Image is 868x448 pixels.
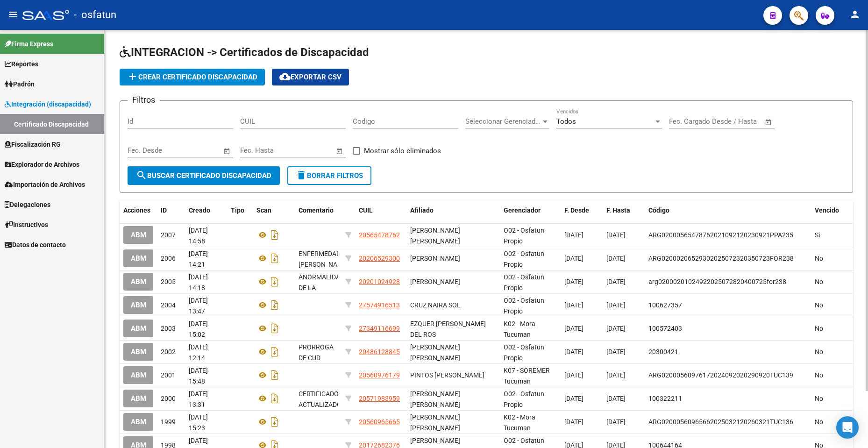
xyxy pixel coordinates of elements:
[120,200,157,220] datatable-header-cell: Acciones
[161,231,176,239] span: 2007
[606,325,626,332] span: [DATE]
[669,117,699,126] input: Start date
[279,146,324,155] input: End date
[5,159,79,170] span: Explorador de Archivos
[5,199,50,210] span: Delegaciones
[5,79,35,89] span: Padrón
[410,227,460,245] span: [PERSON_NAME] [PERSON_NAME]
[131,348,146,356] span: ABM
[561,200,603,220] datatable-header-cell: F. Desde
[504,413,535,432] span: K02 - Mora Tucuman
[708,117,753,126] input: End date
[564,395,583,402] span: [DATE]
[815,301,823,309] span: No
[161,371,176,379] span: 2001
[359,325,400,332] span: 27349116699
[5,139,61,149] span: Fiscalización RG
[410,343,460,362] span: [PERSON_NAME] [PERSON_NAME]
[811,200,853,220] datatable-header-cell: Vencido
[359,301,400,309] span: 27574916513
[161,325,176,332] span: 2003
[815,278,823,285] span: No
[815,371,823,379] span: No
[815,231,820,239] span: Si
[269,251,281,266] i: Descargar documento
[815,395,823,402] span: No
[131,301,146,310] span: ABM
[227,200,253,220] datatable-header-cell: Tipo
[269,391,281,406] i: Descargar documento
[256,206,271,214] span: Scan
[334,146,345,156] button: Open calendar
[128,166,280,185] button: Buscar Certificado Discapacidad
[189,273,208,292] span: [DATE] 14:18
[648,206,669,214] span: Código
[269,321,281,336] i: Descargar documento
[564,325,583,332] span: [DATE]
[123,226,154,243] button: ABM
[606,395,626,402] span: [DATE]
[161,418,176,426] span: 1999
[120,69,265,85] button: Crear Certificado Discapacidad
[120,46,369,59] span: INTEGRACION -> Certificados de Discapacidad
[131,231,146,240] span: ABM
[359,395,400,402] span: 20571983959
[504,320,535,338] span: K02 - Mora Tucuman
[161,301,176,309] span: 2004
[504,227,544,245] span: O02 - Osfatun Propio
[161,278,176,285] span: 2005
[648,301,682,309] span: 100627357
[815,348,823,356] span: No
[296,171,363,180] span: Borrar Filtros
[189,320,208,338] span: [DATE] 15:02
[123,273,154,290] button: ABM
[504,273,544,292] span: O02 - Osfatun Propio
[269,274,281,289] i: Descargar documento
[410,320,486,338] span: EZQUER [PERSON_NAME] DEL ROS
[269,414,281,429] i: Descargar documento
[269,344,281,359] i: Descargar documento
[606,348,626,356] span: [DATE]
[763,117,774,128] button: Open calendar
[131,255,146,263] span: ABM
[253,200,295,220] datatable-header-cell: Scan
[299,273,352,398] span: ANORMALIDADES DE LA MARCHA Y DE LA MOVILIDAD. ESTENOSIS ESPINAL. PRESENCIA DE IMPLANTE ORTOPEDICO...
[123,296,154,313] button: ABM
[815,206,839,214] span: Vencido
[131,325,146,333] span: ABM
[269,298,281,313] i: Descargar documento
[5,179,85,190] span: Importación de Archivos
[299,390,342,408] span: CERTIFICADO ACTUALIZADO
[359,231,400,239] span: 20565478762
[648,371,793,379] span: ARG02000560976172024092020290920TUC139
[5,59,38,69] span: Reportes
[648,325,682,332] span: 100572403
[161,348,176,356] span: 2002
[136,170,147,181] mat-icon: search
[279,71,291,82] mat-icon: cloud_download
[189,343,208,362] span: [DATE] 12:14
[606,278,626,285] span: [DATE]
[603,200,645,220] datatable-header-cell: F. Hasta
[5,99,91,109] span: Integración (discapacidad)
[836,416,859,439] div: Open Intercom Messenger
[410,413,460,432] span: [PERSON_NAME] [PERSON_NAME]
[299,250,352,321] span: ENFERMEDAD DE PARKINSON. ANROMALIDADES DE LA MARCHA Y DE LA MOVILIDAD
[556,117,576,126] span: Todos
[127,73,257,81] span: Crear Certificado Discapacidad
[606,418,626,426] span: [DATE]
[564,371,583,379] span: [DATE]
[189,390,208,408] span: [DATE] 13:31
[410,206,434,214] span: Afiliado
[410,390,460,408] span: [PERSON_NAME] [PERSON_NAME]
[299,206,334,214] span: Comentario
[359,206,373,214] span: CUIL
[240,146,270,155] input: Start date
[123,413,154,430] button: ABM
[5,240,66,250] span: Datos de contacto
[299,343,334,362] span: PRORROGA DE CUD
[645,200,811,220] datatable-header-cell: Código
[648,278,786,285] span: arg02000201024922025072820400725for238
[161,206,167,214] span: ID
[815,418,823,426] span: No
